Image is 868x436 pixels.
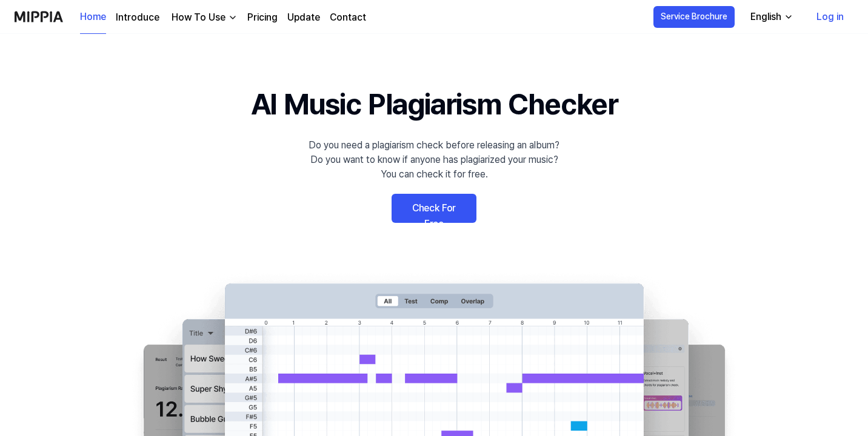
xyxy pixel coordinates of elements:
button: How To Use [169,10,238,25]
a: Contact [330,10,366,25]
a: Update [287,10,320,25]
button: Service Brochure [653,6,735,28]
div: English [748,10,784,24]
a: Pricing [247,10,278,25]
img: down [228,13,238,22]
a: Check For Free [392,194,476,223]
a: Introduce [116,10,159,25]
div: Do you need a plagiarism check before releasing an album? Do you want to know if anyone has plagi... [309,138,559,182]
button: English [741,5,801,29]
h1: AI Music Plagiarism Checker [251,82,618,126]
div: How To Use [169,10,228,25]
a: Home [80,1,106,34]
